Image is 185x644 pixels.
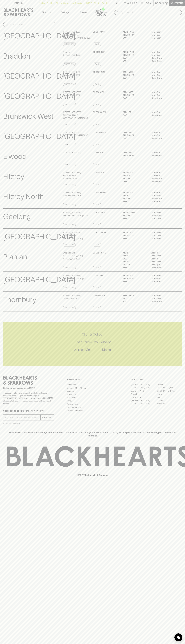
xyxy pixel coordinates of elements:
a: Directions [63,163,76,166]
p: 11am – 8pm [151,71,175,74]
p: SAT [123,114,147,117]
p: 03 9489 5945 [93,191,106,194]
p: SUN [123,217,147,220]
p: [GEOGRAPHIC_DATA] [3,71,75,82]
a: Call [93,83,101,86]
p: 11am – 9pm [151,174,175,177]
p: 10am – 9pm [151,97,175,100]
p: [STREET_ADDRESS][PERSON_NAME] , [GEOGRAPHIC_DATA] [63,231,92,240]
p: SUN [123,180,147,183]
a: Elwood [131,393,156,396]
p: SUN [123,266,147,269]
a: Call [93,286,101,289]
p: 03 9050 0659 [93,131,106,134]
p: 10am – 9pm [151,300,175,303]
p: [STREET_ADDRESS][PERSON_NAME] , [GEOGRAPHIC_DATA] VIC 3067 [63,30,92,39]
a: [GEOGRAPHIC_DATA] [131,399,156,402]
p: [GEOGRAPHIC_DATA] [3,274,75,285]
p: Sat [123,300,147,303]
input: Search stores [10,23,54,27]
strong: Liquor License #32064953 [29,397,53,399]
p: SUBSCRIBE [42,416,53,419]
p: 11am – 9pm [151,277,175,280]
a: Brunswick West [131,389,156,393]
img: bubble-icon [177,636,180,639]
a: Directions [63,243,76,246]
p: 10am – 8pm [151,154,175,157]
a: Careers [67,390,118,393]
p: THURS [123,260,147,263]
p: $0.00 [155,2,162,5]
p: Fitzroy [3,171,24,182]
p: 10am – 9pm [151,77,175,80]
a: Call [93,103,101,106]
p: 03 9826 8768 [93,251,106,254]
p: [STREET_ADDRESS] , [GEOGRAPHIC_DATA] 3220 [63,211,88,217]
p: 11am – 9pm [151,74,175,77]
p: [GEOGRAPHIC_DATA] [3,131,75,142]
p: FRI - SAT [123,197,147,200]
div: Call to action block [3,322,182,366]
a: Directions [63,266,76,269]
p: It is against the law to sell or supply alcohol to, or to obtain alcohol on behalf of a person un... [3,392,54,405]
a: Contact Us [67,393,118,396]
a: Call [93,43,101,46]
a: Directions [63,183,76,186]
a: Directions [63,203,76,206]
a: Directions [63,43,76,46]
p: [GEOGRAPHIC_DATA] [3,30,75,41]
p: [STREET_ADDRESS][PERSON_NAME] , Fitzroy VIC 3065 [63,171,92,180]
p: Shop 15 , [STREET_ADDRESS] [63,51,81,57]
p: 02 6128 0777 [93,51,106,54]
p: [STREET_ADDRESS][PERSON_NAME] , [GEOGRAPHIC_DATA] 3055 [63,111,92,120]
a: Directions [63,63,76,66]
p: Fri [123,297,147,300]
p: 10am – 8pm [151,214,175,217]
p: SUN - WED [123,131,147,134]
p: 11am – 8pm [151,171,175,174]
p: 03 7300 6721 [93,111,106,114]
p: SUN [123,200,147,203]
a: [GEOGRAPHIC_DATA] [131,386,156,389]
p: SUN [123,237,147,240]
p: 11am – 8pm [151,36,175,39]
p: 03 5242 8109 [93,211,105,214]
p: Braddon [3,51,30,62]
button: Shop [37,6,56,18]
p: 03 9380 1831 [93,91,105,94]
p: FIND US [14,2,23,5]
p: MON - THUR [123,211,147,214]
p: THURS - FRI [123,134,147,137]
a: Business & Bulk Gifting [67,386,118,390]
p: 11am – 8pm [151,280,175,283]
p: 11am – 8pm [151,231,175,234]
a: Call [93,123,101,126]
h5: Across Melbourne Metro [3,348,182,352]
p: Wishlist [127,2,137,5]
p: FRI - SAT [123,214,147,217]
a: Call [93,143,101,146]
p: MON - WED [123,171,147,174]
p: Sibling owned and run since [DATE] [3,387,54,389]
p: 10am – 9pm [151,137,175,140]
p: Subscribe to The Blackhearts Newsletter [3,409,54,412]
a: Call [93,306,101,309]
a: Call [93,243,101,246]
p: 9am – 7pm [151,263,175,266]
p: MON - WED [123,231,147,234]
p: 03 9415 8092 [93,171,106,174]
a: Call [93,163,101,166]
p: Brunswick West [3,111,54,122]
p: THUR [123,194,147,197]
button: SUBSCRIBE [41,415,54,420]
p: 03 9077 5145 [93,30,106,34]
a: Directions [63,123,76,126]
p: 03 9191 4850 [93,151,105,154]
p: Prahran [3,251,27,262]
p: [GEOGRAPHIC_DATA] [3,231,75,242]
p: Stores [80,11,87,14]
p: Checkout [171,2,183,5]
p: Fitzroy North [3,191,44,202]
a: Bottle Drop FAQ's [67,383,118,386]
p: 03 9381 2129 [93,71,105,74]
